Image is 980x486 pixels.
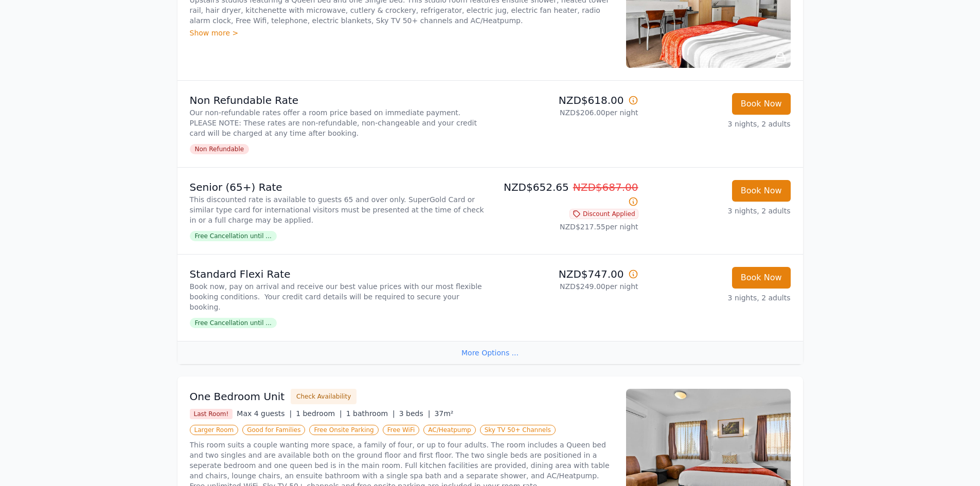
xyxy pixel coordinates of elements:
[423,425,475,435] span: AC/Heatpump
[190,318,277,328] span: Free Cancellation until ...
[190,425,239,435] span: Larger Room
[647,293,791,303] p: 3 nights, 2 adults
[383,425,420,435] span: Free WiFi
[190,93,486,107] p: Non Refundable Rate
[177,341,803,364] div: More Options ...
[480,425,556,435] span: Sky TV 50+ Channels
[732,180,791,202] button: Book Now
[237,409,292,418] span: Max 4 guests |
[399,409,431,418] span: 3 beds |
[190,267,486,281] p: Standard Flexi Rate
[732,267,791,289] button: Book Now
[291,389,357,404] button: Check Availability
[190,144,250,154] span: Non Refundable
[647,206,791,216] p: 3 nights, 2 adults
[434,409,453,418] span: 37m²
[573,181,638,193] span: NZD$687.00
[494,281,638,292] p: NZD$249.00 per night
[242,425,305,435] span: Good for Families
[494,267,638,281] p: NZD$747.00
[647,119,791,129] p: 3 nights, 2 adults
[190,231,277,241] span: Free Cancellation until ...
[309,425,378,435] span: Free Onsite Parking
[190,194,486,225] p: This discounted rate is available to guests 65 and over only. SuperGold Card or similar type card...
[494,222,638,232] p: NZD$217.55 per night
[190,107,486,138] p: Our non-refundable rates offer a room price based on immediate payment. PLEASE NOTE: These rates ...
[296,409,342,418] span: 1 bedroom |
[494,93,638,107] p: NZD$618.00
[190,281,486,312] p: Book now, pay on arrival and receive our best value prices with our most flexible booking conditi...
[494,107,638,118] p: NZD$206.00 per night
[190,409,233,419] span: Last Room!
[346,409,395,418] span: 1 bathroom |
[569,209,638,219] span: Discount Applied
[190,28,614,38] div: Show more >
[190,180,486,194] p: Senior (65+) Rate
[732,93,791,115] button: Book Now
[190,389,285,404] h3: One Bedroom Unit
[494,180,638,209] p: NZD$652.65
